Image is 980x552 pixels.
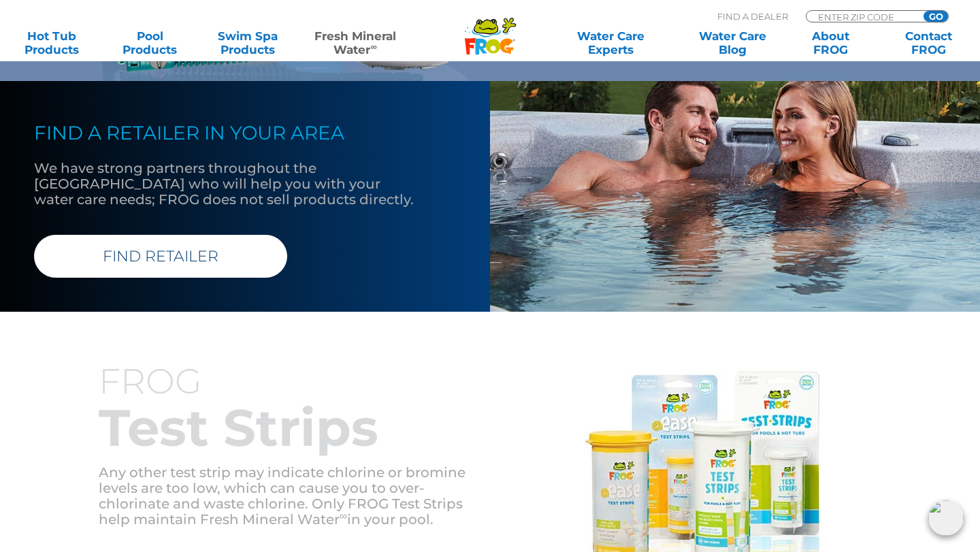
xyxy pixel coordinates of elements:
[792,29,868,56] a: AboutFROG
[694,29,770,56] a: Water CareBlog
[210,29,286,56] a: Swim SpaProducts
[890,29,966,56] a: ContactFROG
[99,400,490,455] h2: Test Strips
[340,509,347,522] sup: ∞
[99,363,490,400] h3: FROG
[34,122,422,144] h4: FIND A RETAILER IN YOUR AREA
[817,11,909,22] input: Zip Code Form
[112,29,188,56] a: PoolProducts
[34,235,287,278] a: FIND RETAILER
[308,29,403,56] a: Fresh MineralWater∞
[549,29,672,56] a: Water CareExperts
[370,42,376,52] sup: ∞
[34,161,422,208] p: We have strong partners throughout the [GEOGRAPHIC_DATA] who will help you with your water care n...
[928,500,964,536] img: openIcon
[717,10,788,22] p: Find A Dealer
[99,465,490,527] p: Any other test strip may indicate chlorine or bromine levels are too low, which can cause you to ...
[924,11,948,22] input: GO
[14,29,90,56] a: Hot TubProducts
